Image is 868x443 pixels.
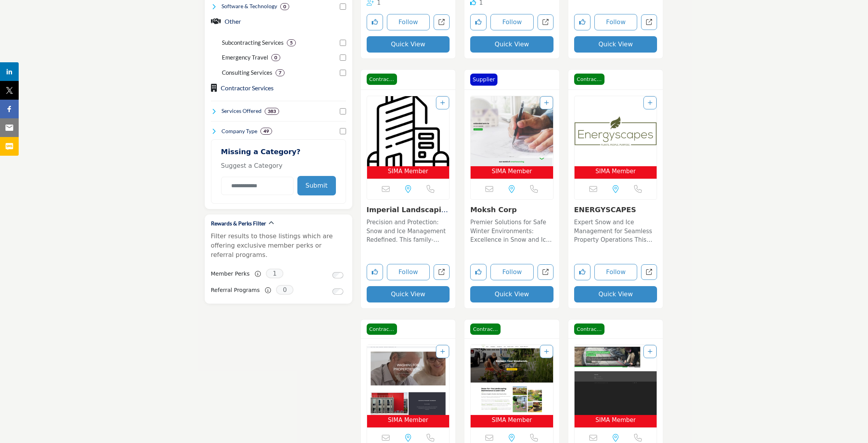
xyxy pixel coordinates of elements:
button: Quick View [367,286,450,302]
button: Contractor Services [221,83,274,93]
p: Premier Solutions for Safe Winter Environments: Excellence in Snow and Ice Management Operating w... [470,218,553,244]
h3: ENERGYSCAPES [574,206,657,214]
p: Expert Snow and Ice Management for Seamless Property Operations This company excels in providing ... [574,218,657,244]
div: 5 Results For Subcontracting Services [287,39,296,46]
span: Contractor [367,74,397,85]
p: Filter results to those listings which are offering exclusive member perks or referral programs. [211,232,346,260]
span: SIMA Member [388,167,429,176]
div: 383 Results For Services Offered [265,108,279,115]
h2: Rewards & Perks Filter [211,220,266,227]
span: SIMA Member [492,167,532,176]
a: Open 3rd-coast-outdoor-services in new tab [641,14,657,30]
img: Washington Properties, Inc. [367,345,450,415]
a: Open imperial-landscaping in new tab [434,264,450,280]
p: Precision and Protection: Snow and Ice Management Redefined. This family-owned and operated compa... [367,218,450,244]
button: Quick View [470,36,553,53]
p: Subcontracting Services: Subcontracting Services [222,38,284,47]
input: Select Company Type checkbox [340,128,346,134]
h2: Missing a Category? [221,148,336,162]
p: Emergency Travel: Emergency Travel [222,53,268,62]
a: Open energyscapes in new tab [641,264,657,280]
button: Like listing [470,264,487,280]
input: Switch to Member Perks [332,272,343,278]
a: ENERGYSCAPES [574,206,636,214]
a: Open snow-ice-management-association in new tab [434,14,450,30]
a: Add To List [440,100,445,106]
button: Follow [594,264,638,280]
input: Select Subcontracting Services checkbox [340,40,346,46]
button: Other [225,17,241,26]
button: Like listing [367,14,383,30]
span: Contractor [470,323,501,335]
button: Like listing [470,14,487,30]
span: Suggest a Category [221,162,283,169]
div: 0 Results For Software & Technology [280,3,289,10]
input: Category Name [221,177,293,195]
b: 7 [279,70,281,76]
a: Precision and Protection: Snow and Ice Management Redefined. This family-owned and operated compa... [367,216,450,244]
a: Open full-blast-pressure-washing in new tab [538,14,553,30]
h4: Software & Technology: Software & Technology encompasses the development, implementation, and use... [221,2,277,10]
div: 49 Results For Company Type [260,128,272,135]
a: Premier Solutions for Safe Winter Environments: Excellence in Snow and Ice Management Operating w... [470,216,553,244]
span: 1 [266,269,283,278]
div: 7 Results For Consulting Services [276,69,285,76]
a: Expert Snow and Ice Management for Seamless Property Operations This company excels in providing ... [574,216,657,244]
button: Quick View [367,36,450,53]
span: Contractor [574,323,604,335]
p: Consulting Services: Consulting Services [222,68,272,77]
span: SIMA Member [596,167,636,176]
button: Like listing [574,14,590,30]
label: Referral Programs [211,283,260,297]
p: Supplier [473,76,495,84]
input: Select Consulting Services checkbox [340,70,346,76]
button: Follow [594,14,638,30]
button: Follow [490,14,534,30]
span: Contractor [574,74,604,85]
b: 0 [283,4,286,9]
a: Moksh Corp [470,206,517,214]
img: Genesee Valley Landscape Co inc. [471,345,553,415]
a: Open Listing in new tab [575,96,657,179]
button: Follow [490,264,534,280]
button: Follow [387,14,430,30]
input: Select Emergency Travel checkbox [340,54,346,61]
img: Lashomb Landscape [575,345,657,415]
h3: Moksh Corp [470,206,553,214]
b: 0 [274,55,277,60]
b: 383 [268,109,276,114]
img: ENERGYSCAPES [575,96,657,166]
button: Submit [297,176,336,195]
a: Open Listing in new tab [575,345,657,428]
a: Open Listing in new tab [471,96,553,179]
div: 0 Results For Emergency Travel [271,54,280,61]
b: 5 [290,40,293,46]
h4: Services Offered: Services Offered refers to the specific products, assistance, or expertise a bu... [221,107,262,115]
input: Select Services Offered checkbox [340,108,346,114]
a: Add To List [544,348,549,355]
a: Open moksh-corp2 in new tab [538,264,553,280]
span: SIMA Member [492,416,532,425]
a: Imperial Landscaping... [367,206,448,222]
button: Like listing [367,264,383,280]
a: Open Listing in new tab [471,345,553,428]
h3: Imperial Landscaping [367,206,450,214]
b: 49 [264,128,269,134]
span: SIMA Member [596,416,636,425]
img: Moksh Corp [471,96,553,166]
a: Open Listing in new tab [367,345,450,428]
h4: Company Type: A Company Type refers to the legal structure of a business, such as sole proprietor... [221,127,257,135]
button: Follow [387,264,430,280]
button: Quick View [470,286,553,302]
button: Quick View [574,286,657,302]
input: Select Software & Technology checkbox [340,4,346,10]
a: Open Listing in new tab [367,96,450,179]
a: Add To List [440,348,445,355]
img: Imperial Landscaping [367,96,450,166]
a: Add To List [648,348,652,355]
button: Like listing [574,264,590,280]
button: Quick View [574,36,657,53]
span: SIMA Member [388,416,429,425]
